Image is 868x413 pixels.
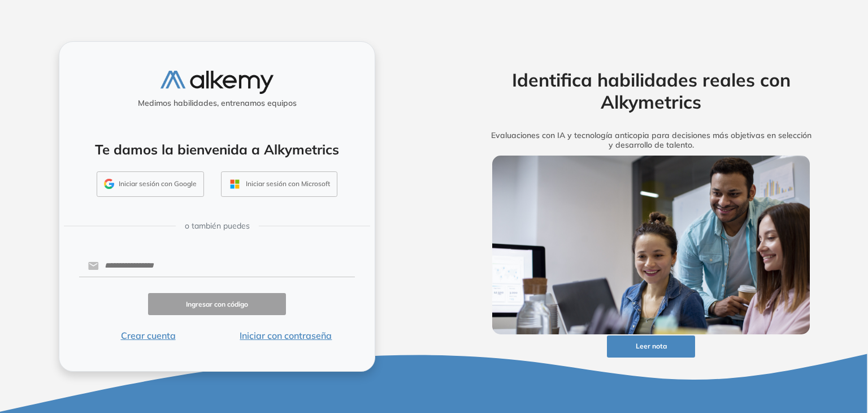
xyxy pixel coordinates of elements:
[475,131,827,150] h5: Evaluaciones con IA y tecnología anticopia para decisiones más objetivas en selección y desarroll...
[217,329,355,342] button: Iniciar con contraseña
[221,171,337,197] button: Iniciar sesión con Microsoft
[160,71,274,94] img: logo-alkemy
[185,220,250,232] span: o también puedes
[475,69,827,113] h2: Identifica habilidades reales con Alkymetrics
[607,335,695,358] button: Leer nota
[74,141,360,158] h4: Te damos la bienvenida a Alkymetrics
[811,359,868,413] iframe: Chat Widget
[228,178,241,191] img: OUTLOOK_ICON
[97,171,204,197] button: Iniciar sesión con Google
[104,179,114,189] img: GMAIL_ICON
[79,329,217,342] button: Crear cuenta
[148,293,286,315] button: Ingresar con código
[492,156,810,334] img: img-more-info
[811,359,868,413] div: Widget de chat
[64,98,370,108] h5: Medimos habilidades, entrenamos equipos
